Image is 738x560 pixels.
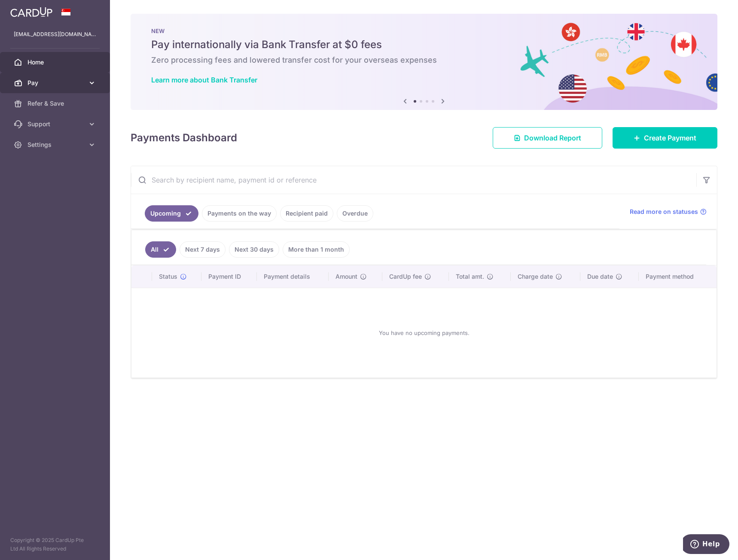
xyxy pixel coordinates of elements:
[27,120,84,128] span: Support
[587,272,613,281] span: Due date
[335,272,357,281] span: Amount
[683,534,729,556] iframe: Opens a widget where you can find more information
[280,205,333,222] a: Recipient paid
[151,76,257,84] a: Learn more about Bank Transfer
[202,205,277,222] a: Payments on the way
[151,27,697,34] p: NEW
[142,295,706,371] div: You have no upcoming payments.
[180,241,226,258] a: Next 7 days
[644,133,696,143] span: Create Payment
[27,140,84,149] span: Settings
[456,272,484,281] span: Total amt.
[159,272,177,281] span: Status
[10,7,52,17] img: CardUp
[493,127,602,149] a: Download Report
[27,79,84,87] span: Pay
[131,166,696,194] input: Search by recipient name, payment id or reference
[389,272,422,281] span: CardUp fee
[229,241,279,258] a: Next 30 days
[257,265,329,288] th: Payment details
[337,205,373,222] a: Overdue
[151,38,697,52] h5: Pay internationally via Bank Transfer at $0 fees
[131,14,717,110] img: Bank transfer banner
[630,207,698,216] span: Read more on statuses
[151,55,697,65] h6: Zero processing fees and lowered transfer cost for your overseas expenses
[639,265,717,288] th: Payment method
[613,127,717,149] a: Create Payment
[524,133,581,143] span: Download Report
[131,130,237,146] h4: Payments Dashboard
[27,58,84,67] span: Home
[27,99,84,108] span: Refer & Save
[630,207,707,216] a: Read more on statuses
[283,241,350,258] a: More than 1 month
[201,265,257,288] th: Payment ID
[145,241,176,258] a: All
[145,205,198,222] a: Upcoming
[14,30,96,39] p: [EMAIL_ADDRESS][DOMAIN_NAME]
[518,272,553,281] span: Charge date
